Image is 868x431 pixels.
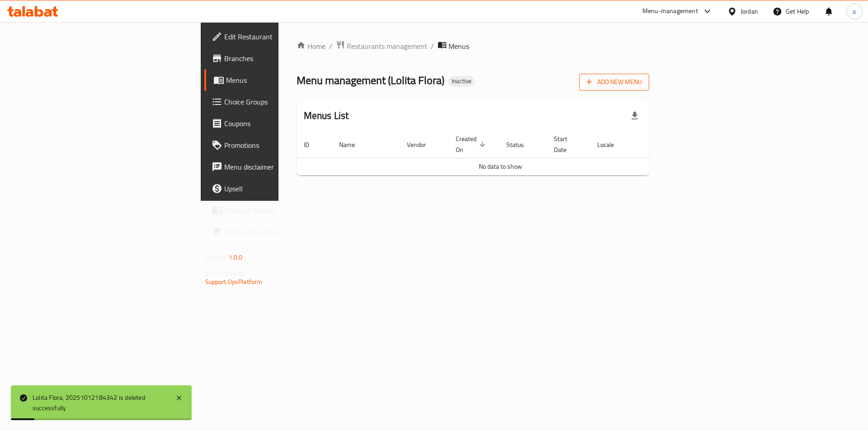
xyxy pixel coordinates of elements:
span: a [853,6,856,16]
a: Support.OpsPlatform [205,276,263,288]
nav: breadcrumb [297,40,650,52]
span: No data to show [479,161,522,172]
span: Menus [226,75,339,85]
span: Restaurants management [347,41,427,52]
li: / [431,41,434,52]
span: Coverage Report [224,205,339,216]
span: Grocery Checklist [224,227,339,237]
a: Choice Groups [204,91,346,113]
span: Promotions [224,140,339,151]
span: Menu management ( Lolita Flora ) [297,70,444,90]
th: Actions [637,131,704,158]
span: Upsell [224,183,339,194]
a: Grocery Checklist [204,221,346,243]
button: Add New Menu [579,74,649,90]
span: Branches [224,53,339,64]
span: Start Date [554,133,579,155]
div: Inactive [448,76,475,87]
a: Branches [204,47,346,69]
span: Choice Groups [224,96,339,107]
span: Status [506,139,536,150]
table: enhanced table [297,131,704,175]
span: ID [304,139,321,150]
span: Locale [597,139,626,150]
span: Name [339,139,367,150]
a: Coverage Report [204,199,346,221]
span: Menus [448,41,469,52]
span: Created On [456,133,488,155]
span: Menu disclaimer [224,161,339,172]
span: Vendor [407,139,438,150]
a: Restaurants management [336,40,427,52]
div: Jordan [741,6,758,16]
span: 1.0.0 [229,251,243,263]
a: Menu disclaimer [204,156,346,178]
h2: Menus List [304,109,349,123]
a: Upsell [204,178,346,199]
span: Coupons [224,118,339,129]
div: Menu-management [642,6,698,17]
span: Edit Restaurant [224,31,339,42]
span: Version: [205,251,227,263]
span: Add New Menu [586,76,642,88]
a: Promotions [204,134,346,156]
a: Coupons [204,113,346,134]
a: Edit Restaurant [204,26,346,47]
span: Get support on: [205,267,247,279]
span: Inactive [448,77,475,85]
div: Lolita Flora, 20251012184342 is deleted successfully [33,393,166,413]
a: Menus [204,69,346,91]
div: Export file [624,105,646,127]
